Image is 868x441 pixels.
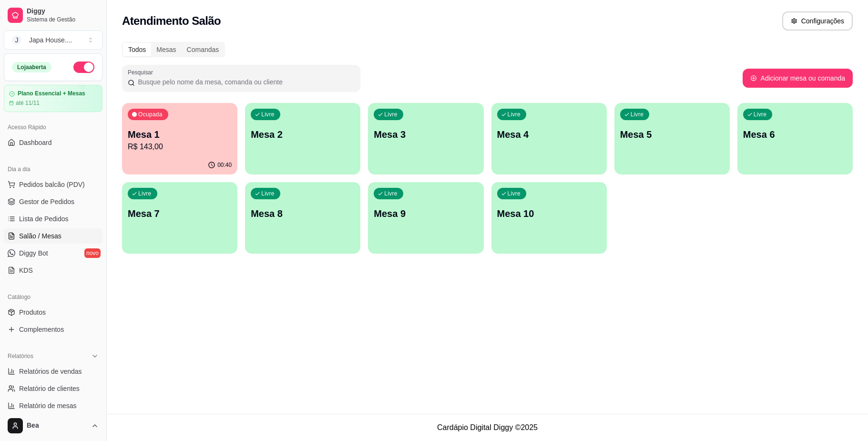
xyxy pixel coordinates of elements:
[374,207,478,220] p: Mesa 9
[16,99,40,107] article: até 11/11
[138,111,163,118] p: Ocupada
[19,384,80,393] span: Relatório de clientes
[27,16,99,23] span: Sistema de Gestão
[497,128,601,141] p: Mesa 4
[27,7,99,16] span: Diggy
[4,4,102,27] a: DiggySistema de Gestão
[261,111,275,118] p: Livre
[782,11,853,31] button: Configurações
[19,401,77,410] span: Relatório de mesas
[4,228,102,244] a: Salão / Mesas
[491,182,607,254] button: LivreMesa 10
[491,103,607,174] button: LivreMesa 4
[737,103,853,174] button: LivreMesa 6
[122,182,237,254] button: LivreMesa 7
[73,62,94,73] button: Alterar Status
[19,325,64,334] span: Complementos
[620,128,724,141] p: Mesa 5
[151,43,181,56] div: Mesas
[107,414,868,441] footer: Cardápio Digital Diggy © 2025
[508,111,521,118] p: Livre
[4,85,102,112] a: Plano Essencial + Mesasaté 11/11
[368,182,483,254] button: LivreMesa 9
[217,161,232,169] p: 00:40
[19,197,74,206] span: Gestor de Pedidos
[29,35,72,45] div: Japa House. ...
[4,381,102,396] a: Relatório de clientes
[12,35,21,45] span: J
[4,289,102,305] div: Catálogo
[122,13,221,29] h2: Atendimento Salão
[4,194,102,209] a: Gestor de Pedidos
[27,421,87,430] span: Bea
[374,128,478,141] p: Mesa 3
[122,103,237,174] button: OcupadaMesa 1R$ 143,0000:40
[4,398,102,413] a: Relatório de mesas
[19,214,69,224] span: Lista de Pedidos
[19,138,52,147] span: Dashboard
[245,182,360,254] button: LivreMesa 8
[128,68,156,76] label: Pesquisar
[631,111,644,118] p: Livre
[4,31,102,50] button: Select a team
[368,103,483,174] button: LivreMesa 3
[8,352,33,360] span: Relatórios
[245,103,360,174] button: LivreMesa 2
[4,135,102,150] a: Dashboard
[138,190,152,197] p: Livre
[18,90,85,97] article: Plano Essencial + Mesas
[4,177,102,192] button: Pedidos balcão (PDV)
[384,111,398,118] p: Livre
[754,111,767,118] p: Livre
[182,43,225,56] div: Comandas
[19,231,61,241] span: Salão / Mesas
[614,103,730,174] button: LivreMesa 5
[19,180,85,189] span: Pedidos balcão (PDV)
[4,322,102,337] a: Complementos
[4,246,102,261] a: Diggy Botnovo
[19,367,82,376] span: Relatórios de vendas
[4,305,102,320] a: Produtos
[743,69,853,88] button: Adicionar mesa ou comanda
[128,207,232,220] p: Mesa 7
[128,128,232,141] p: Mesa 1
[135,77,355,87] input: Pesquisar
[19,308,46,317] span: Produtos
[19,248,48,258] span: Diggy Bot
[497,207,601,220] p: Mesa 10
[4,120,102,135] div: Acesso Rápido
[508,190,521,197] p: Livre
[4,414,102,437] button: Bea
[4,364,102,379] a: Relatórios de vendas
[384,190,398,197] p: Livre
[19,266,33,275] span: KDS
[123,43,151,56] div: Todos
[4,263,102,278] a: KDS
[251,207,355,220] p: Mesa 8
[743,128,847,141] p: Mesa 6
[251,128,355,141] p: Mesa 2
[12,62,51,72] div: Loja aberta
[4,211,102,226] a: Lista de Pedidos
[261,190,275,197] p: Livre
[128,141,232,153] p: R$ 143,00
[4,162,102,177] div: Dia a dia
